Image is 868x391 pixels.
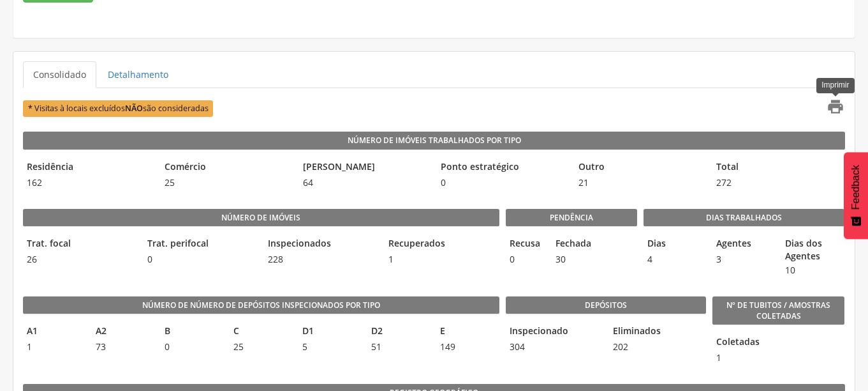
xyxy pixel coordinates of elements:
[436,325,499,339] legend: E
[143,253,258,266] span: 0
[125,103,143,114] b: NÃO
[850,165,862,210] span: Feedback
[299,160,430,175] legend: [PERSON_NAME]
[552,253,591,266] span: 30
[98,61,179,88] a: Detalhamento
[712,176,844,189] span: 272
[230,341,292,353] span: 25
[143,237,258,252] legend: Trat. perifocal
[712,237,775,252] legend: Agentes
[161,325,223,339] legend: B
[367,325,430,339] legend: D2
[23,132,845,149] legend: Número de Imóveis Trabalhados por Tipo
[385,253,499,266] span: 1
[781,237,844,263] legend: Dias dos Agentes
[609,341,706,353] span: 202
[161,341,223,353] span: 0
[712,296,844,325] legend: Nº de Tubitos / Amostras coletadas
[23,100,213,116] span: * Visitas à locais excluídos são consideradas
[552,237,591,252] legend: Fechada
[23,237,137,252] legend: Trat. focal
[23,209,499,227] legend: Número de imóveis
[23,176,154,189] span: 162
[827,98,844,116] i: 
[816,78,854,93] div: Imprimir
[23,341,85,353] span: 1
[644,237,706,252] legend: Dias
[23,160,154,175] legend: Residência
[712,253,775,266] span: 3
[23,296,499,314] legend: Número de Número de Depósitos Inspecionados por Tipo
[575,160,706,175] legend: Outro
[437,176,568,189] span: 0
[644,209,844,227] legend: Dias Trabalhados
[298,325,361,339] legend: D1
[92,341,154,353] span: 73
[264,237,378,252] legend: Inspecionados
[644,253,706,266] span: 4
[712,160,844,175] legend: Total
[609,325,706,339] legend: Eliminados
[844,152,868,239] button: Feedback - Mostrar pesquisa
[575,176,706,189] span: 21
[712,351,720,364] span: 1
[230,325,292,339] legend: C
[506,325,603,339] legend: Inspecionado
[437,160,568,175] legend: Ponto estratégico
[264,253,378,266] span: 228
[781,264,844,277] span: 10
[506,341,603,353] span: 304
[23,61,96,88] a: Consolidado
[712,335,720,350] legend: Coletadas
[299,176,430,189] span: 64
[506,209,637,227] legend: Pendência
[161,160,292,175] legend: Comércio
[92,325,154,339] legend: A2
[436,341,499,353] span: 149
[385,237,499,252] legend: Recuperados
[819,98,844,119] a: Imprimir
[506,296,706,314] legend: Depósitos
[367,341,430,353] span: 51
[23,253,137,266] span: 26
[298,341,361,353] span: 5
[161,176,292,189] span: 25
[23,325,85,339] legend: A1
[506,253,545,266] span: 0
[506,237,545,252] legend: Recusa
